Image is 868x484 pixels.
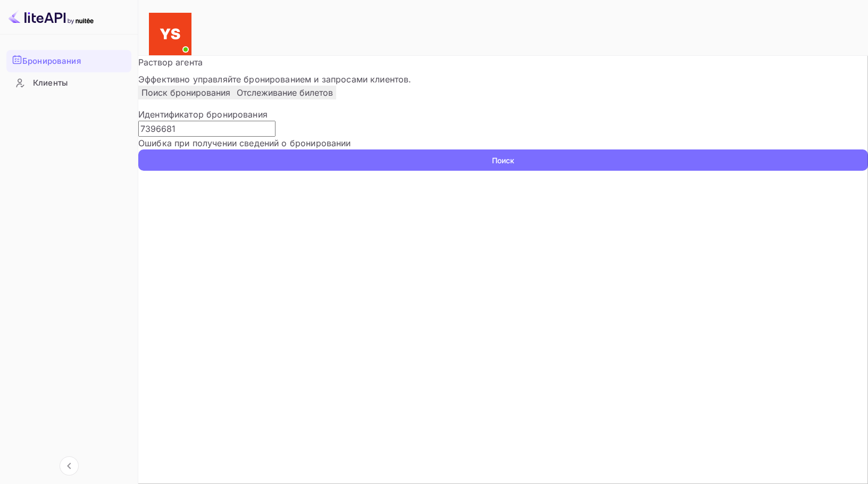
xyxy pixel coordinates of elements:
div: Бронирования [6,50,131,72]
ya-tr-span: Ошибка при получении сведений о бронировании [138,138,351,148]
ya-tr-span: Отслеживание билетов [237,87,333,98]
ya-tr-span: Раствор агента [138,57,203,68]
div: Клиенты [6,73,131,94]
a: Клиенты [6,73,131,93]
ya-tr-span: Клиенты [33,77,68,89]
ya-tr-span: Эффективно управляйте бронированием и запросами клиентов. [138,74,412,85]
input: Введите идентификатор бронирования (например, 63782194) [138,121,276,137]
img: Служба Поддержки Яндекса [149,13,191,55]
a: Бронирования [6,50,131,71]
ya-tr-span: Поиск бронирования [141,87,230,98]
button: Свернуть навигацию [60,456,79,475]
ya-tr-span: Бронирования [22,55,81,68]
ya-tr-span: Идентификатор бронирования [138,109,268,120]
ya-tr-span: Поиск [492,155,514,166]
img: Логотип LiteAPI [9,9,94,26]
button: Поиск [138,149,868,171]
